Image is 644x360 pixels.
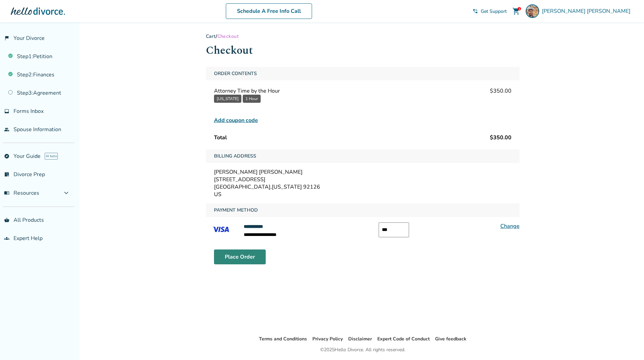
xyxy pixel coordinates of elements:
[214,249,266,264] button: Place Order
[214,191,511,198] div: US
[4,190,9,196] span: menu_book
[62,189,70,197] span: expand_more
[490,134,511,141] span: $350.00
[490,87,511,95] span: $350.00
[206,33,520,40] div: /
[259,336,307,342] a: Terms and Conditions
[214,87,280,95] span: Attorney Time by the Hour
[4,172,9,177] span: list_alt_check
[211,149,259,163] span: Billing Address
[217,33,239,40] span: Checkout
[14,107,44,115] span: Forms Inbox
[481,8,507,15] span: Get Support
[45,153,58,160] span: AI beta
[4,217,9,223] span: shopping_basket
[206,33,216,40] a: Cart
[4,189,39,197] span: Resources
[518,7,521,10] div: 1
[526,4,539,18] img: EDGAR LOZANO
[542,7,633,15] span: [PERSON_NAME] [PERSON_NAME]
[473,8,478,14] span: phone_in_talk
[214,176,511,183] div: [STREET_ADDRESS]
[206,222,236,237] img: VISA
[500,222,520,230] a: Change
[610,328,644,360] iframe: Chat Widget
[4,127,9,132] span: people
[214,183,511,191] div: [GEOGRAPHIC_DATA] , [US_STATE] 92126
[214,134,227,141] span: Total
[312,336,343,342] a: Privacy Policy
[211,203,261,217] span: Payment Method
[214,116,258,124] span: Add coupon code
[320,346,405,354] div: © 2025 Hello Divorce. All rights reserved.
[473,8,507,15] a: phone_in_talkGet Support
[4,153,9,159] span: explore
[214,168,511,176] div: [PERSON_NAME] [PERSON_NAME]
[4,35,9,41] span: flag_2
[206,42,520,59] h1: Checkout
[243,95,261,103] button: 1 Hour
[214,95,241,103] button: [US_STATE]
[4,109,9,114] span: inbox
[4,236,9,241] span: groups
[435,335,467,343] li: Give feedback
[226,3,312,19] a: Schedule A Free Info Call
[211,67,260,80] span: Order Contents
[377,336,430,342] a: Expert Code of Conduct
[348,335,372,343] li: Disclaimer
[512,7,520,15] span: shopping_cart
